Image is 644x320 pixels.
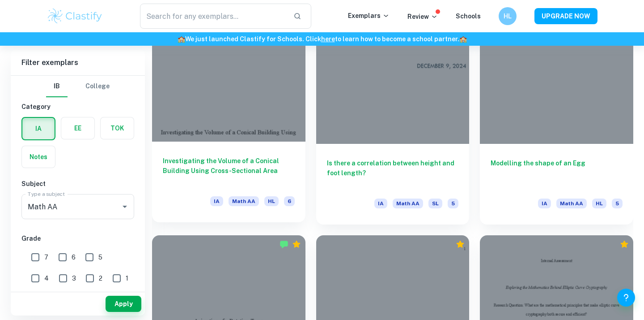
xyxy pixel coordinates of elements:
[140,4,286,29] input: Search for any exemplars...
[2,34,642,44] h6: We just launched Clastify for Schools. Click to learn how to become a school partner.
[459,35,467,43] span: 🏫
[292,240,301,249] div: Premium
[538,199,551,208] span: IA
[61,117,94,139] button: EE
[106,296,141,312] button: Apply
[264,196,279,206] span: HL
[47,7,103,25] img: Clastify logo
[152,29,305,225] a: Investigating the Volume of a Conical Building Using Cross-Sectional AreaIAMath AAHL6
[448,199,458,208] span: 5
[428,199,442,208] span: SL
[491,158,623,188] h6: Modelling the shape of an Egg
[503,11,513,21] h6: HL
[21,234,134,243] h6: Grade
[21,179,134,189] h6: Subject
[99,273,102,283] span: 2
[210,196,223,206] span: IA
[284,196,295,206] span: 6
[28,190,65,198] label: Type a subject
[44,252,48,262] span: 7
[101,117,134,139] button: TOK
[98,252,102,262] span: 5
[617,289,635,307] button: Help and Feedback
[21,102,134,112] h6: Category
[534,8,597,24] button: UPGRADE NOW
[72,252,76,262] span: 6
[499,7,517,25] button: HL
[480,29,633,225] a: Modelling the shape of an EggIAMath AAHL5
[393,199,423,208] span: Math AA
[316,29,470,225] a: Is there a correlation between height and foot length?IAMath AASL5
[407,12,438,22] p: Review
[178,35,185,43] span: 🏫
[456,240,465,249] div: Premium
[327,158,459,188] h6: Is there a correlation between height and foot length?
[592,199,606,208] span: HL
[280,240,288,249] img: Marked
[348,11,390,21] p: Exemplars
[46,76,68,97] button: IB
[163,156,295,186] h6: Investigating the Volume of a Conical Building Using Cross-Sectional Area
[620,240,629,249] div: Premium
[72,273,76,283] span: 3
[22,118,55,139] button: IA
[22,146,55,168] button: Notes
[321,35,335,43] a: here
[11,50,145,75] h6: Filter exemplars
[46,76,110,97] div: Filter type choice
[456,13,481,20] a: Schools
[44,273,49,283] span: 4
[612,199,623,208] span: 5
[119,200,131,213] button: Open
[126,273,128,283] span: 1
[556,199,587,208] span: Math AA
[85,76,110,97] button: College
[229,196,259,206] span: Math AA
[374,199,387,208] span: IA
